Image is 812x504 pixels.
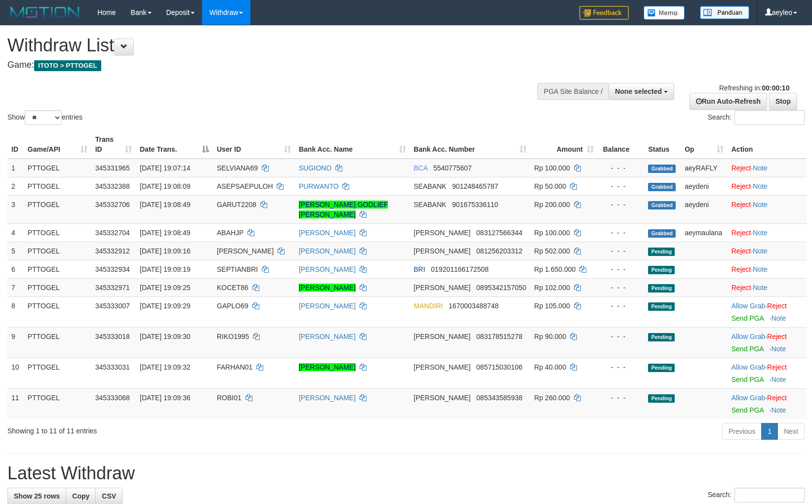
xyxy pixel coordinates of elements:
img: MOTION_logo.png [7,5,82,20]
span: SELVIANA69 [217,164,258,172]
span: [DATE] 19:08:49 [140,229,190,237]
td: · [728,388,807,419]
a: Reject [731,164,751,172]
th: Action [728,130,807,159]
th: Op: activate to sort column ascending [681,130,728,159]
span: SEPTIANBRI [217,265,258,273]
th: ID [7,130,24,159]
a: Reject [731,201,751,209]
td: PTTOGEL [24,177,91,195]
td: PTTOGEL [24,388,91,419]
div: PGA Site Balance / [537,83,609,100]
div: Showing 1 to 11 of 11 entries [7,422,331,436]
a: 1 [761,423,778,440]
span: ROBI01 [217,394,242,402]
td: 2 [7,177,24,195]
td: aeydeni [681,195,728,223]
span: 345332704 [95,229,130,237]
span: FARHAN01 [217,363,252,371]
span: 345333068 [95,394,130,402]
td: · [728,159,807,177]
a: Allow Grab [731,363,765,371]
a: Allow Grab [731,302,765,310]
th: Status [644,130,681,159]
span: · [731,394,767,402]
img: Button%20Memo.svg [644,6,685,20]
span: Copy 083127566344 to clipboard [476,229,522,237]
span: SEABANK [414,182,447,190]
div: - - - [602,362,641,372]
span: None selected [615,87,662,95]
td: 5 [7,242,24,260]
span: GARUT2208 [217,201,256,209]
span: Rp 50.000 [534,182,567,190]
a: Reject [731,182,751,190]
a: Previous [722,423,762,440]
span: Grabbed [648,183,676,191]
a: [PERSON_NAME] [299,302,356,310]
td: 10 [7,358,24,388]
th: Bank Acc. Number: activate to sort column ascending [410,130,530,159]
a: Note [753,284,768,292]
a: Send PGA [731,314,764,322]
td: · [728,296,807,327]
td: 7 [7,278,24,296]
span: Rp 90.000 [534,333,567,340]
span: [DATE] 19:09:30 [140,333,190,340]
span: Rp 260.000 [534,394,570,402]
td: PTTOGEL [24,296,91,327]
td: 9 [7,327,24,358]
div: - - - [602,393,641,403]
span: 345333018 [95,333,130,340]
h1: Latest Withdraw [7,463,805,483]
span: [DATE] 19:09:29 [140,302,190,310]
span: Pending [648,284,675,293]
img: Feedback.jpg [579,6,629,20]
span: [DATE] 19:08:09 [140,182,190,190]
td: PTTOGEL [24,327,91,358]
th: Amount: activate to sort column ascending [530,130,598,159]
td: PTTOGEL [24,223,91,242]
td: 4 [7,223,24,242]
span: RIKO1995 [217,333,249,340]
span: [DATE] 19:09:25 [140,284,190,292]
span: Copy 901675336110 to clipboard [452,201,498,209]
a: [PERSON_NAME] [299,333,356,340]
label: Show entries [7,110,82,125]
td: · [728,242,807,260]
span: Copy 901248465787 to clipboard [452,182,498,190]
span: Grabbed [648,165,676,173]
a: Note [753,164,768,172]
td: 8 [7,296,24,327]
label: Search: [708,110,805,125]
span: [DATE] 19:09:36 [140,394,190,402]
a: Allow Grab [731,394,765,402]
td: 11 [7,388,24,419]
span: MANDIRI [414,302,443,310]
span: Grabbed [648,229,676,238]
a: [PERSON_NAME] [299,394,356,402]
span: ASEPSAEPULOH [217,182,273,190]
span: [DATE] 19:07:14 [140,164,190,172]
a: Reject [731,229,751,237]
span: 345332912 [95,247,130,255]
button: None selected [609,83,674,100]
a: Send PGA [731,345,764,353]
span: Rp 100.000 [534,229,570,237]
span: [DATE] 19:09:32 [140,363,190,371]
a: Note [753,247,768,255]
span: CSV [102,492,116,500]
span: GAPLO69 [217,302,248,310]
a: Reject [767,333,787,340]
a: PURWANTO [299,182,339,190]
td: aeydeni [681,177,728,195]
span: Copy [72,492,89,500]
span: 345333007 [95,302,130,310]
div: - - - [602,163,641,173]
a: Allow Grab [731,333,765,340]
a: Reject [731,265,751,273]
span: Refreshing in: [719,84,789,92]
td: · [728,278,807,296]
strong: 00:00:10 [762,84,789,92]
span: Rp 502.000 [534,247,570,255]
